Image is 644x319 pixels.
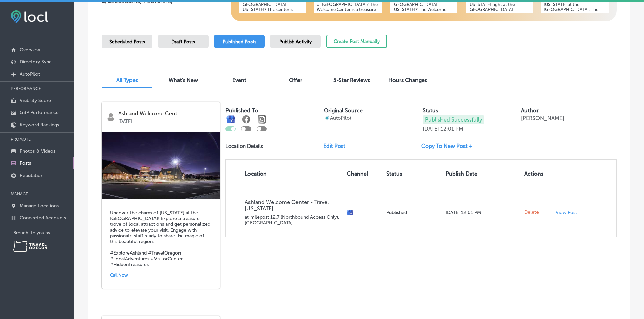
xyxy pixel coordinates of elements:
[245,214,341,226] p: at milepost 12.7 (Northbound Access Only), [GEOGRAPHIC_DATA]
[20,160,31,166] p: Posts
[386,210,440,215] p: Published
[344,160,384,188] th: Channel
[324,107,363,114] label: Original Source
[324,115,330,121] img: autopilot-icon
[109,39,145,45] span: Scheduled Posts
[440,126,463,132] p: 12:01 PM
[226,160,344,188] th: Location
[289,77,302,83] span: Offer
[20,172,43,178] p: Reputation
[225,143,263,149] p: Location Details
[171,39,195,45] span: Draft Posts
[13,230,74,235] p: Brought to you by
[232,77,246,83] span: Event
[423,107,438,114] label: Status
[169,77,198,83] span: What's New
[524,209,539,215] span: Delete
[20,98,51,103] p: Visibility Score
[118,117,215,124] p: [DATE]
[20,47,40,53] p: Overview
[279,39,312,45] span: Publish Activity
[13,241,47,252] img: Travel Oregon
[106,113,115,121] img: logo
[20,110,59,115] p: GBP Performance
[421,143,478,149] a: Copy To New Post +
[20,203,59,209] p: Manage Locations
[102,132,220,199] img: 1752861164e29d66e8-2339-4d76-935c-478a7cf5422b_2025-07-01.jpg
[384,160,443,188] th: Status
[522,160,553,188] th: Actions
[20,122,59,128] p: Keyword Rankings
[330,115,351,121] p: AutoPilot
[556,210,582,215] a: View Post
[323,143,351,149] a: Edit Post
[388,77,427,83] span: Hours Changes
[423,126,439,132] p: [DATE]
[423,115,484,124] p: Published Successfully
[118,111,215,117] p: Ashland Welcome Cent...
[20,215,66,221] p: Connected Accounts
[20,59,52,65] p: Directory Sync
[521,115,564,122] p: [PERSON_NAME]
[110,210,212,267] h5: Uncover the charm of [US_STATE] at the [GEOGRAPHIC_DATA]! Explore a treasure trove of local attra...
[20,71,40,77] p: AutoPilot
[20,148,55,154] p: Photos & Videos
[333,77,370,83] span: 5-Star Reviews
[223,39,256,45] span: Published Posts
[245,199,341,212] p: Ashland Welcome Center - Travel [US_STATE]
[116,77,138,83] span: All Types
[521,107,539,114] label: Author
[11,10,48,23] img: fda3e92497d09a02dc62c9cd864e3231.png
[443,160,522,188] th: Publish Date
[446,210,519,215] p: [DATE] 12:01 PM
[225,107,258,114] label: Published To
[556,210,577,215] p: View Post
[326,35,387,48] button: Create Post Manually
